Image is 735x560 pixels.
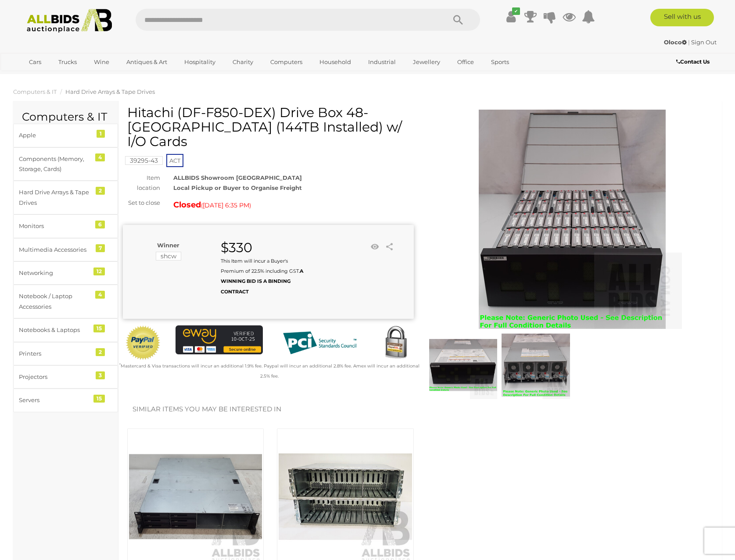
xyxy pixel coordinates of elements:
a: Sell with us [650,9,714,26]
img: Hitachi (DF-F850-DEX) Drive Box 48-Bay SAS Hard Drive Array (144TB Installed) w/ I/O Cards [429,331,498,399]
strong: Oloco [664,39,687,46]
div: Hard Drive Arrays & Tape Drives [19,187,91,208]
div: 4 [95,291,105,299]
a: Components (Memory, Storage, Cards) 4 [13,147,118,181]
a: Office [452,55,480,69]
small: Mastercard & Visa transactions will incur an additional 1.9% fee. Paypal will incur an additional... [119,363,419,379]
div: 4 [95,153,105,161]
a: Industrial [362,55,402,69]
div: 12 [93,268,105,275]
div: 15 [93,395,105,403]
div: 7 [96,244,105,252]
a: Apple 1 [13,124,118,147]
mark: 39295-43 [125,156,163,165]
a: Projectors 3 [13,365,118,389]
a: ✔ [505,9,518,25]
div: Multimedia Accessories [19,245,91,255]
a: [GEOGRAPHIC_DATA] [23,69,97,84]
h2: Computers & IT [22,111,109,123]
span: ACT [166,154,183,167]
strong: Local Pickup or Buyer to Organise Freight [173,184,302,191]
a: Servers 15 [13,389,118,412]
div: Notebook / Laptop Accessories [19,291,91,312]
a: Hard Drive Arrays & Tape Drives [65,88,155,95]
div: Components (Memory, Storage, Cards) [19,154,91,175]
div: 2 [96,187,105,195]
a: Antiques & Art [121,55,173,69]
strong: ALLBIDS Showroom [GEOGRAPHIC_DATA] [173,174,302,181]
div: Printers [19,349,91,359]
div: Notebooks & Laptops [19,325,91,335]
b: A WINNING BID IS A BINDING CONTRACT [221,268,303,295]
a: Monitors 6 [13,214,118,238]
b: Winner [157,242,179,249]
a: Printers 2 [13,342,118,365]
div: Projectors [19,372,91,382]
div: 6 [95,221,105,228]
a: Household [314,55,357,69]
img: eWAY Payment Gateway [176,325,263,354]
a: Multimedia Accessories 7 [13,238,118,261]
div: Monitors [19,221,91,231]
h2: Similar items you may be interested in [133,406,708,413]
img: Hitachi (DF-F850-DEX) Drive Box 48-Bay SAS Hard Drive Array (144TB Installed) w/ I/O Cards [463,110,682,329]
a: Wine [88,55,115,69]
strong: $330 [221,239,252,256]
h1: Hitachi (DF-F850-DEX) Drive Box 48-[GEOGRAPHIC_DATA] (144TB Installed) w/ I/O Cards [127,105,412,149]
strong: Closed [173,200,201,210]
a: Sign Out [691,39,717,46]
a: Charity [227,55,259,69]
li: Watch this item [369,240,382,253]
div: Networking [19,268,91,278]
a: Jewellery [407,55,446,69]
b: Contact Us [676,58,710,65]
div: Apple [19,130,91,140]
button: Search [436,9,480,31]
a: Contact Us [676,57,712,67]
div: 15 [93,325,105,332]
a: Hard Drive Arrays & Tape Drives 2 [13,181,118,214]
a: Notebook / Laptop Accessories 4 [13,285,118,318]
span: ( ) [201,202,251,209]
a: Cars [23,55,47,69]
i: ✔ [512,7,520,15]
div: Servers [19,395,91,405]
span: [DATE] 6:35 PM [203,201,249,209]
mark: shcw [156,252,181,260]
a: Oloco [664,39,688,46]
div: 3 [96,371,105,379]
div: 1 [97,130,105,138]
a: Hospitality [179,55,221,69]
a: Computers [265,55,308,69]
div: 2 [96,348,105,356]
img: Secured by Rapid SSL [378,325,413,360]
div: Item location [116,173,167,193]
span: | [688,39,690,46]
a: Trucks [53,55,82,69]
img: Hitachi (DF-F850-DEX) Drive Box 48-Bay SAS Hard Drive Array (144TB Installed) w/ I/O Cards [502,331,570,399]
a: Sports [485,55,515,69]
a: 39295-43 [125,157,163,164]
div: Set to close [116,198,167,208]
img: PCI DSS compliant [276,325,363,360]
img: Allbids.com.au [22,9,117,33]
a: Notebooks & Laptops 15 [13,318,118,342]
img: Official PayPal Seal [125,325,161,360]
a: Computers & IT [13,88,57,95]
a: Networking 12 [13,261,118,285]
small: This Item will incur a Buyer's Premium of 22.5% including GST. [221,258,303,295]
